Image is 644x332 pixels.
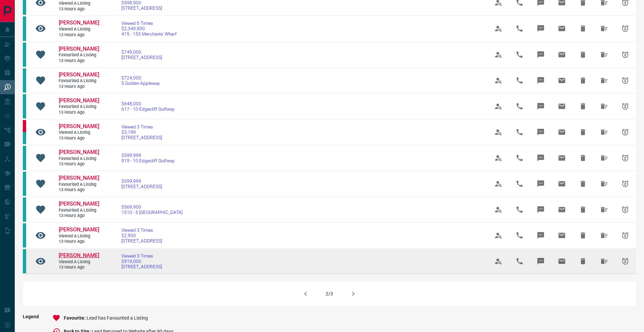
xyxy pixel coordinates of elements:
span: 13 hours ago [59,58,99,64]
span: Email [554,72,570,89]
span: 13 hours ago [59,213,99,219]
span: Viewed a Listing [59,259,99,265]
span: Viewed 6 Times [121,20,177,26]
span: 13 hours ago [59,84,99,90]
a: [PERSON_NAME] [59,201,99,208]
span: [PERSON_NAME] [59,71,99,78]
span: Hide All from Jane Gasinova [596,150,612,166]
a: $648,000617 - 10 Edgecliff Golfway [121,101,174,112]
span: 919 - 10 Edgecliff Golfway [121,158,174,163]
span: View Profile [490,72,506,89]
span: 617 - 10 Edgecliff Golfway [121,106,174,112]
span: View Profile [490,124,506,140]
span: [PERSON_NAME] [59,226,99,233]
span: [PERSON_NAME] [59,97,99,104]
span: Call [512,150,528,166]
span: Viewed a Listing [59,1,99,6]
a: $599,999[STREET_ADDRESS] [121,178,162,189]
span: [PERSON_NAME] [59,201,99,207]
a: Viewed 6 Times$2,349,900415 - 155 Merchants' Wharf [121,20,177,37]
span: Hide [575,124,591,140]
span: Favourited a Listing [59,104,99,110]
span: [STREET_ADDRESS] [121,238,162,243]
span: Message [533,124,549,140]
span: $569,900 [121,204,182,210]
a: $569,9001510 - 5 [GEOGRAPHIC_DATA] [121,204,182,215]
a: $599,999919 - 10 Edgecliff Golfway [121,153,174,163]
span: Email [554,253,570,269]
span: View Profile [490,202,506,218]
span: $2,349,900 [121,26,177,31]
span: Message [533,176,549,192]
div: property.ca [23,120,26,132]
div: condos.ca [23,43,26,67]
span: Message [533,98,549,114]
span: Hide [575,176,591,192]
span: Call [512,20,528,37]
a: [PERSON_NAME] [59,149,99,156]
span: Favourite [64,315,87,321]
span: 13 hours ago [59,187,99,193]
span: Hide [575,202,591,218]
span: Email [554,47,570,63]
div: condos.ca [23,172,26,196]
div: condos.ca [23,198,26,222]
span: 13 hours ago [59,32,99,38]
span: View Profile [490,98,506,114]
a: [PERSON_NAME] [59,19,99,26]
span: [PERSON_NAME] [59,19,99,26]
span: Snooze [617,98,633,114]
span: Hide All from Kelly Sweetman [596,20,612,37]
span: Favourited a Listing [59,52,99,58]
span: Call [512,202,528,218]
span: $3,199 [121,129,162,135]
span: Snooze [617,253,633,269]
span: Snooze [617,124,633,140]
span: Message [533,150,549,166]
span: Hide All from Kim Jin [596,253,612,269]
span: Message [533,20,549,37]
span: [PERSON_NAME] [59,46,99,52]
div: condos.ca [23,223,26,247]
a: Viewed 3 Times$3,199[STREET_ADDRESS] [121,124,162,140]
span: 13 hours ago [59,239,99,244]
span: View Profile [490,227,506,243]
span: Snooze [617,72,633,89]
span: Viewed 3 Times [121,253,162,259]
span: Favourited a Listing [59,156,99,162]
div: condos.ca [23,94,26,118]
span: View Profile [490,253,506,269]
span: $599,999 [121,178,162,184]
span: Snooze [617,150,633,166]
span: Hide [575,72,591,89]
span: Hide All from Mike W [596,124,612,140]
span: 13 hours ago [59,6,99,12]
span: $648,000 [121,101,174,106]
span: 13 hours ago [59,135,99,141]
span: Call [512,176,528,192]
span: [STREET_ADDRESS] [121,184,162,189]
div: condos.ca [23,16,26,41]
span: 5 Golden Appleway [121,80,160,86]
span: $599,999 [121,153,174,158]
span: View Profile [490,20,506,37]
a: [PERSON_NAME] [59,123,99,130]
span: [PERSON_NAME] [59,175,99,181]
a: [PERSON_NAME] [59,252,99,259]
span: Hide All from Reem Hashmi [596,227,612,243]
div: condos.ca [23,146,26,170]
span: Hide [575,227,591,243]
span: Snooze [617,20,633,37]
span: [PERSON_NAME] [59,252,99,259]
span: Message [533,253,549,269]
span: Snooze [617,202,633,218]
a: [PERSON_NAME] [59,226,99,233]
span: $749,000 [121,49,162,55]
span: Email [554,227,570,243]
span: Message [533,47,549,63]
span: [STREET_ADDRESS] [121,135,162,140]
span: Snooze [617,47,633,63]
span: 415 - 155 Merchants' Wharf [121,31,177,37]
a: [PERSON_NAME] [59,175,99,182]
span: Hide [575,253,591,269]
